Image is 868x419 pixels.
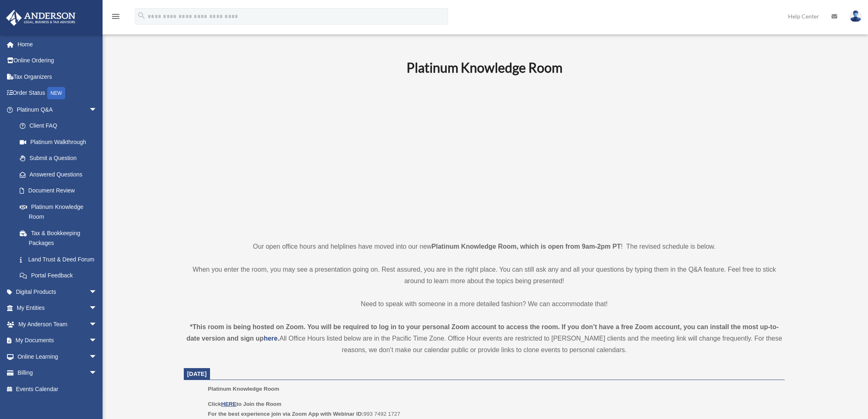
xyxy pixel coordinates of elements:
[6,316,110,332] a: My Anderson Teamarrow_drop_down
[6,85,110,102] a: Order StatusNEW
[11,166,110,183] a: Answered Questions
[6,284,110,300] a: Digital Productsarrow_drop_down
[6,36,110,53] a: Home
[184,298,785,310] p: Need to speak with someone in a more detailed fashion? We can accommodate that!
[89,284,105,300] span: arrow_drop_down
[89,300,105,317] span: arrow_drop_down
[6,53,110,69] a: Online Ordering
[184,264,785,287] p: When you enter the room, you may see a presentation going on. Rest assured, you are in the right ...
[6,101,110,118] a: Platinum Q&Aarrow_drop_down
[6,365,110,381] a: Billingarrow_drop_down
[208,399,779,419] p: 993 7492 1727
[11,225,110,251] a: Tax & Bookkeeping Packages
[4,10,78,26] img: Anderson Advisors Platinum Portal
[6,381,110,397] a: Events Calendar
[432,243,621,250] strong: Platinum Knowledge Room, which is open from 9am-2pm PT
[89,348,105,365] span: arrow_drop_down
[184,241,785,252] p: Our open office hours and helplines have moved into our new ! The revised schedule is below.
[137,11,146,20] i: search
[6,69,110,85] a: Tax Organizers
[278,335,279,342] strong: .
[361,87,608,226] iframe: 231110_Toby_KnowledgeRoom
[11,268,110,284] a: Portal Feedback
[89,365,105,382] span: arrow_drop_down
[11,183,110,199] a: Document Review
[11,251,110,268] a: Land Trust & Deed Forum
[208,386,279,392] span: Platinum Knowledge Room
[89,101,105,118] span: arrow_drop_down
[186,323,779,342] strong: *This room is being hosted on Zoom. You will be required to log in to your personal Zoom account ...
[11,199,105,225] a: Platinum Knowledge Room
[6,348,110,365] a: Online Learningarrow_drop_down
[208,411,363,417] b: For the best experience join via Zoom App with Webinar ID:
[850,10,862,22] img: User Pic
[264,335,278,342] a: here
[407,60,562,76] b: Platinum Knowledge Room
[111,14,121,21] a: menu
[208,401,281,407] b: Click to Join the Room
[89,332,105,349] span: arrow_drop_down
[187,371,207,377] span: [DATE]
[221,401,236,407] a: HERE
[6,300,110,316] a: My Entitiesarrow_drop_down
[89,316,105,333] span: arrow_drop_down
[6,332,110,349] a: My Documentsarrow_drop_down
[11,118,110,134] a: Client FAQ
[111,11,121,21] i: menu
[184,321,785,356] div: All Office Hours listed below are in the Pacific Time Zone. Office Hour events are restricted to ...
[47,87,65,99] div: NEW
[11,150,110,167] a: Submit a Question
[11,134,110,150] a: Platinum Walkthrough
